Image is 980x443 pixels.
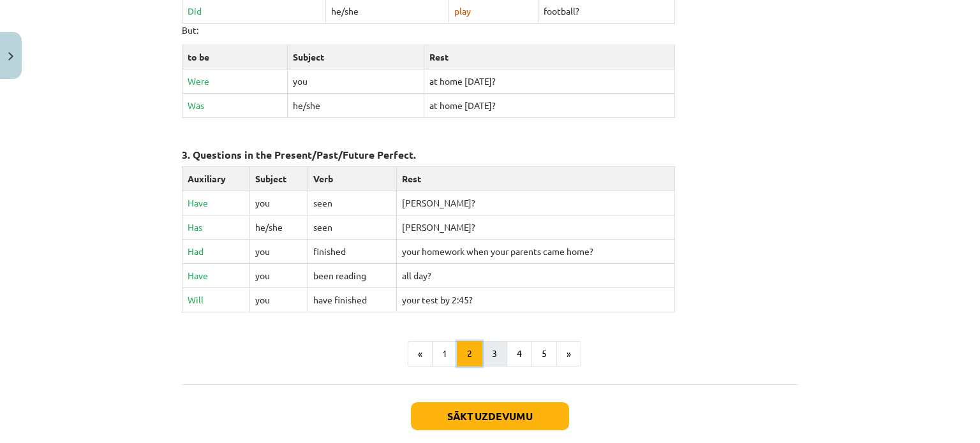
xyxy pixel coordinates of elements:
[396,264,674,288] td: all day?
[556,341,581,367] button: »
[182,45,288,69] td: to be
[308,240,396,264] td: finished
[396,191,674,215] td: [PERSON_NAME]?
[432,341,457,367] button: 1
[188,5,202,17] span: Did
[182,167,250,191] td: Auxiliary
[454,5,471,17] span: play
[531,341,557,367] button: 5
[182,341,798,367] nav: Page navigation example
[188,270,208,281] span: Have
[424,45,674,69] td: Rest
[308,167,396,191] td: Verb
[188,245,204,257] span: Had
[308,215,396,240] td: seen
[188,294,204,305] span: Will
[308,264,396,288] td: been reading
[249,240,308,264] td: you
[408,341,433,367] button: «
[396,167,674,191] td: Rest
[308,288,396,312] td: have finished
[249,264,308,288] td: you
[188,99,204,111] span: Was
[396,240,674,264] td: your homework when your parents came home?
[249,191,308,215] td: you
[507,341,532,367] button: 4
[249,167,308,191] td: Subject
[288,69,424,94] td: you
[411,402,569,430] button: Sākt uzdevumu
[8,52,13,61] img: icon-close-lesson-0947bae3869378f0d4975bcd49f059093ad1ed9edebbc8119c70593378902aed.svg
[482,341,507,367] button: 3
[396,215,674,240] td: [PERSON_NAME]?
[457,341,482,367] button: 2
[188,197,208,208] span: Have
[188,221,202,233] span: Has
[182,24,798,37] p: But:
[424,94,674,118] td: at home [DATE]?
[288,94,424,118] td: he/she
[424,69,674,94] td: at home [DATE]?
[288,45,424,69] td: Subject
[188,75,209,87] span: Were
[396,288,674,312] td: your test by 2:45?
[308,191,396,215] td: seen
[182,148,416,161] strong: 3. Questions in the Present/Past/Future Perfect.
[249,215,308,240] td: he/she
[249,288,308,312] td: you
